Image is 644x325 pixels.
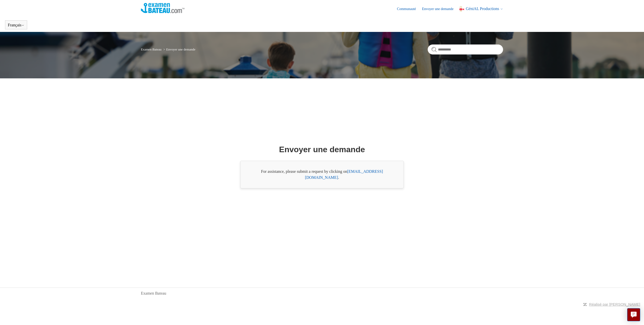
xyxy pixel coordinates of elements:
li: Examen Bateau [141,47,162,51]
button: Live chat [627,308,640,321]
img: Page d’accueil du Centre d’aide Examen Bateau [141,3,184,13]
a: Examen Bateau [141,290,166,296]
div: For assistance, please submit a request by clicking on . [240,161,404,188]
h1: Envoyer une demande [279,143,365,155]
button: GéniAL Productions [459,6,503,12]
a: Communauté [397,6,421,12]
a: Examen Bateau [141,47,162,51]
span: GéniAL Productions [466,7,499,11]
input: Rechercher [428,44,503,55]
li: Envoyer une demande [162,47,195,51]
a: Réalisé par [PERSON_NAME] [589,302,640,306]
a: Envoyer une demande [422,6,459,12]
button: Français [8,23,24,27]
